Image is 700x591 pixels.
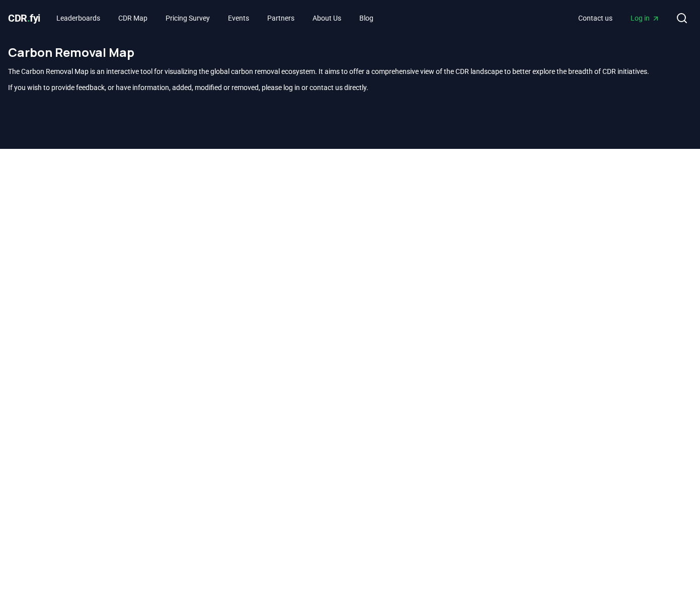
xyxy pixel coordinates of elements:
[8,12,40,24] span: CDR fyi
[570,9,620,27] a: Contact us
[8,66,692,76] p: The Carbon Removal Map is an interactive tool for visualizing the global carbon removal ecosystem...
[631,13,660,23] span: Log in
[259,9,302,27] a: Partners
[27,12,30,24] span: .
[8,11,40,25] a: CDR.fyi
[158,9,218,27] a: Pricing Survey
[220,9,257,27] a: Events
[570,9,668,27] nav: Main
[304,9,349,27] a: About Us
[110,9,155,27] a: CDR Map
[8,44,692,60] h1: Carbon Removal Map
[48,9,381,27] nav: Main
[48,9,108,27] a: Leaderboards
[8,82,692,93] p: If you wish to provide feedback, or have information, added, modified or removed, please log in o...
[351,9,381,27] a: Blog
[623,9,668,27] a: Log in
